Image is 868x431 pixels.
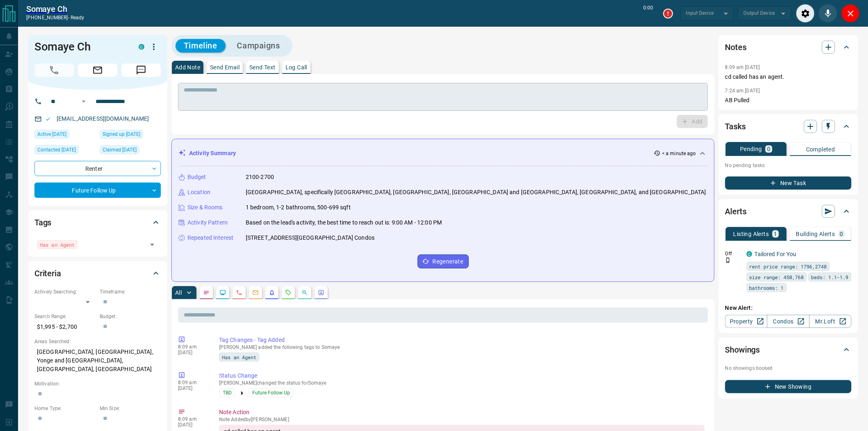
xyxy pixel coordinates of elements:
[178,385,207,391] p: [DATE]
[725,117,852,136] div: Tasks
[34,183,161,198] div: Future Follow Up
[34,213,161,232] div: Tags
[749,284,784,292] span: bathrooms: 1
[37,146,76,154] span: Contacted [DATE]
[78,64,117,77] span: Email
[100,288,161,296] p: Timeframe:
[34,320,96,334] p: $1,995 - $2,700
[187,218,228,227] p: Activity Pattern
[725,365,852,372] p: No showings booked
[811,273,849,281] span: beds: 1.1-1.9
[269,289,275,296] svg: Listing Alerts
[178,416,207,422] p: 8:09 am
[249,64,276,70] p: Send Text
[796,4,815,23] div: Audio Settings
[644,4,653,23] p: 0:00
[725,159,852,172] p: No pending tasks
[203,289,210,296] svg: Notes
[725,73,852,81] p: cd called has an agent.
[841,4,860,23] div: Close
[229,39,288,53] button: Campaigns
[34,145,96,157] div: Fri Jul 04 2025
[178,350,207,355] p: [DATE]
[103,146,137,154] span: Claimed [DATE]
[725,88,760,94] p: 7:24 am [DATE]
[146,239,158,250] button: Open
[34,64,74,77] span: Call
[139,44,144,50] div: condos.ca
[774,231,777,237] p: 1
[100,145,161,157] div: Fri Jul 04 2025
[26,4,84,14] a: Somaye Ch
[725,315,767,328] a: Property
[175,64,200,70] p: Add Note
[178,146,708,161] div: Activity Summary< a minute ago
[749,262,827,271] span: rent price range: 1796,2748
[187,188,210,197] p: Location
[725,177,852,190] button: New Task
[100,405,161,412] p: Min Size:
[418,254,469,268] button: Regenerate
[725,64,760,70] p: 8:09 am [DATE]
[767,315,809,328] a: Condos
[34,288,96,296] p: Actively Searching:
[34,267,61,280] h2: Criteria
[187,234,233,242] p: Repeated Interest
[34,264,161,283] div: Criteria
[252,389,290,397] span: Future Follow Up
[40,241,75,249] span: Has an Agent
[178,380,207,385] p: 8:09 am
[34,345,161,376] p: [GEOGRAPHIC_DATA], [GEOGRAPHIC_DATA], Yonge and [GEOGRAPHIC_DATA], [GEOGRAPHIC_DATA], [GEOGRAPHIC...
[100,313,161,320] p: Budget:
[725,41,747,54] h2: Notes
[219,289,226,296] svg: Lead Browsing Activity
[725,304,852,312] p: New Alert:
[733,231,769,237] p: Listing Alerts
[34,313,96,320] p: Search Range:
[34,338,161,345] p: Areas Searched:
[121,64,161,77] span: Message
[809,315,852,328] a: Mr.Loft
[187,173,206,181] p: Budget
[100,130,161,141] div: Sat Jun 28 2025
[246,188,706,197] p: [GEOGRAPHIC_DATA], specifically [GEOGRAPHIC_DATA], [GEOGRAPHIC_DATA], [GEOGRAPHIC_DATA] and [GEOG...
[725,37,852,57] div: Notes
[187,203,223,212] p: Size & Rooms
[285,289,292,296] svg: Requests
[189,149,236,158] p: Activity Summary
[725,380,852,393] button: New Showing
[34,380,161,387] p: Motivation:
[219,417,705,422] p: Note Added by [PERSON_NAME]
[26,14,84,21] p: [PHONE_NUMBER] -
[219,371,705,380] p: Status Change
[286,64,307,70] p: Log Call
[246,203,351,212] p: 1 bedroom, 1-2 bathrooms, 500-699 sqft
[246,173,274,181] p: 2100-2700
[796,231,835,237] p: Building Alerts
[246,234,375,242] p: [STREET_ADDRESS][GEOGRAPHIC_DATA] Condos
[219,336,705,344] p: Tag Changes - Tag Added
[725,120,746,133] h2: Tasks
[755,251,797,257] a: Tailored For You
[79,96,89,106] button: Open
[740,146,762,152] p: Pending
[34,130,96,141] div: Sat Jul 19 2025
[725,340,852,360] div: Showings
[71,15,85,21] span: ready
[747,251,752,257] div: condos.ca
[236,289,242,296] svg: Calls
[725,343,760,356] h2: Showings
[37,130,66,138] span: Active [DATE]
[57,115,149,122] a: [EMAIL_ADDRESS][DOMAIN_NAME]
[749,273,804,281] span: size range: 450,768
[840,231,843,237] p: 0
[725,205,747,218] h2: Alerts
[819,4,837,23] div: Mute
[318,289,324,296] svg: Agent Actions
[219,408,705,417] p: Note Action
[175,290,182,296] p: All
[34,405,96,412] p: Home Type:
[219,344,705,350] p: [PERSON_NAME] added the following tags to Somaye
[34,40,126,53] h1: Somaye Ch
